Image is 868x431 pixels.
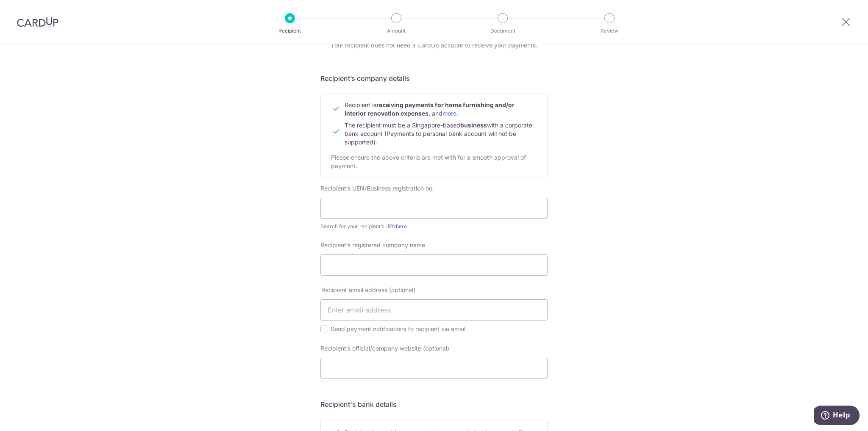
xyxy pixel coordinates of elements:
input: Enter email address [320,299,548,320]
span: Recipient email address (optional) [321,286,415,294]
span: Help [19,6,36,14]
span: Recipient’s registered company name [320,241,425,249]
b: receiving payments for home furnishing and/or interior renovation expenses [345,101,515,117]
span: Please ensure the above criteria are met with for a smooth approval of payment. [331,154,526,169]
div: Search for your recipient’s UEN . [320,222,548,231]
p: Recipient [259,27,321,35]
a: more [442,110,456,117]
span: Recipient’s UEN/Business registration no. [320,185,434,192]
label: Recipient’s official/company website (optional) [320,344,449,353]
label: Send payment notifications to recipient via email [331,324,548,334]
a: here [396,223,407,229]
h5: Recipient's bank details [320,399,548,409]
span: Recipient is , and . [345,101,515,117]
h5: Recipient’s company details [320,73,548,83]
iframe: Opens a widget where you can find more information [814,406,860,427]
div: Your recipient does not need a CardUp account to receive your payments. [320,41,548,50]
span: The recipient must be a Singapore-based with a corporate bank account (Payments to personal bank ... [345,122,532,146]
img: CardUp [17,17,58,27]
b: business [460,122,487,129]
p: Amount [365,27,428,35]
p: Review [578,27,641,35]
p: Document [471,27,534,35]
